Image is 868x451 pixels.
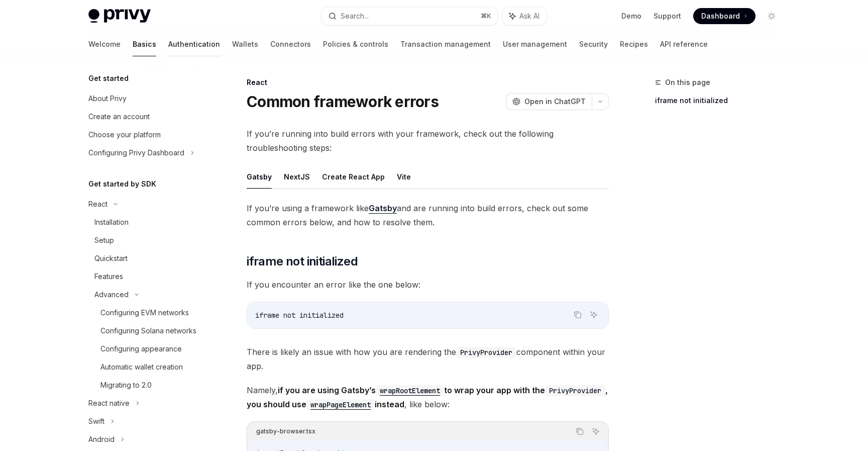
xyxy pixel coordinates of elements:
a: Configuring Solana networks [80,322,209,340]
div: Android [88,433,115,445]
a: Automatic wallet creation [80,358,209,376]
a: Wallets [232,32,258,56]
a: User management [503,32,567,56]
a: Quickstart [80,249,209,267]
span: Ask AI [519,11,539,21]
div: Migrating to 2.0 [100,379,152,391]
div: Search... [341,10,369,22]
span: Dashboard [701,11,740,21]
div: About Privy [88,93,127,105]
button: Open in ChatGPT [506,93,592,110]
div: Create an account [88,111,150,123]
div: React native [88,397,130,409]
code: PrivyProvider [545,385,605,396]
div: Advanced [94,289,129,301]
div: Automatic wallet creation [100,361,183,373]
img: light logo [88,9,151,23]
button: Ask AI [502,7,547,25]
div: Configuring Solana networks [100,325,196,337]
a: wrapPageElement [306,399,375,409]
a: Recipes [620,32,648,56]
a: Welcome [88,32,121,56]
h5: Get started by SDK [88,178,156,190]
a: Transaction management [400,32,491,56]
div: gatsby-browser.tsx [256,425,315,438]
a: wrapRootElement [376,385,444,395]
span: Open in ChatGPT [524,97,586,107]
button: Ask AI [587,308,600,321]
h5: Get started [88,72,129,84]
button: Copy the contents from the code block [571,308,584,321]
a: Connectors [270,32,311,56]
a: Gatsby [369,203,397,214]
a: Authentication [168,32,220,56]
div: Features [94,270,123,283]
div: Swift [88,415,104,427]
button: NextJS [284,165,310,189]
span: If you’re running into build errors with your framework, check out the following troubleshooting ... [247,127,609,155]
div: Choose your platform [88,129,161,141]
button: Gatsby [247,165,272,189]
span: iframe not initialized [255,311,344,320]
span: ⌘ K [481,12,491,20]
code: PrivyProvider [456,347,516,358]
a: Migrating to 2.0 [80,376,209,394]
button: Copy the contents from the code block [573,425,586,438]
code: wrapPageElement [306,399,375,410]
a: Policies & controls [323,32,388,56]
span: Namely, , like below: [247,383,609,411]
div: Configuring appearance [100,343,182,355]
div: Installation [94,216,129,228]
a: Configuring appearance [80,340,209,358]
div: Configuring Privy Dashboard [88,147,184,159]
a: iframe not initialized [655,93,788,109]
button: Ask AI [589,425,602,438]
span: iframe not initialized [247,253,358,269]
div: React [247,77,609,87]
a: Basics [133,32,156,56]
a: Installation [80,213,209,231]
h1: Common framework errors [247,93,439,111]
button: Toggle dark mode [764,8,780,24]
span: If you’re using a framework like and are running into build errors, check out some common errors ... [247,201,609,229]
button: Create React App [322,165,385,189]
a: API reference [660,32,708,56]
a: Security [579,32,608,56]
a: Features [80,267,209,286]
div: Quickstart [94,252,128,264]
a: Choose your platform [80,126,209,144]
span: There is likely an issue with how you are rendering the component within your app. [247,345,609,373]
a: Configuring EVM networks [80,304,209,322]
code: wrapRootElement [376,385,444,396]
a: Setup [80,231,209,249]
a: Create an account [80,108,209,126]
span: If you encounter an error like the one below: [247,278,609,292]
span: On this page [665,76,710,88]
a: Support [654,11,681,21]
strong: if you are using Gatsby’s to wrap your app with the , you should use instead [247,385,608,409]
a: Demo [621,11,641,21]
a: Dashboard [693,8,755,24]
div: React [88,198,107,210]
button: Vite [397,165,411,189]
a: About Privy [80,89,209,108]
div: Setup [94,234,114,246]
button: Search...⌘K [321,7,497,25]
div: Configuring EVM networks [100,307,189,319]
